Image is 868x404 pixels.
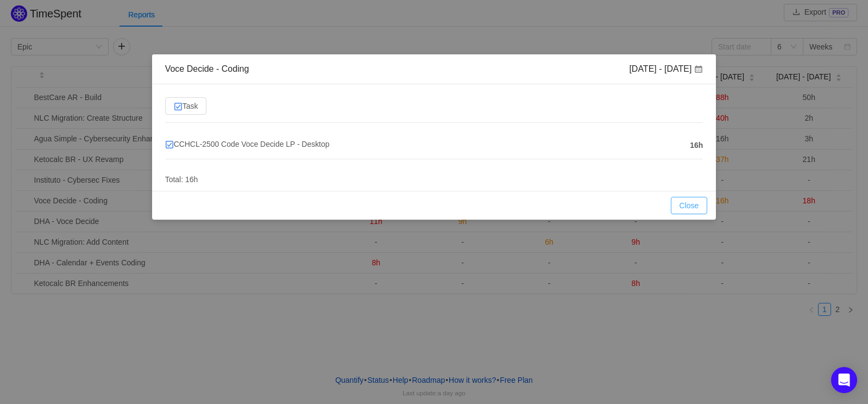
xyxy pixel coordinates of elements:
[831,367,857,393] div: Open Intercom Messenger
[629,63,703,75] div: [DATE] - [DATE]
[165,140,330,148] span: CCHCL-2500 Code Voce Decide LP - Desktop
[165,140,174,149] img: 10318
[671,197,708,214] button: Close
[165,63,249,75] div: Voce Decide - Coding
[690,140,703,151] span: 16h
[174,102,183,111] img: 10318
[165,175,198,184] span: Total: 16h
[174,102,198,110] span: Task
